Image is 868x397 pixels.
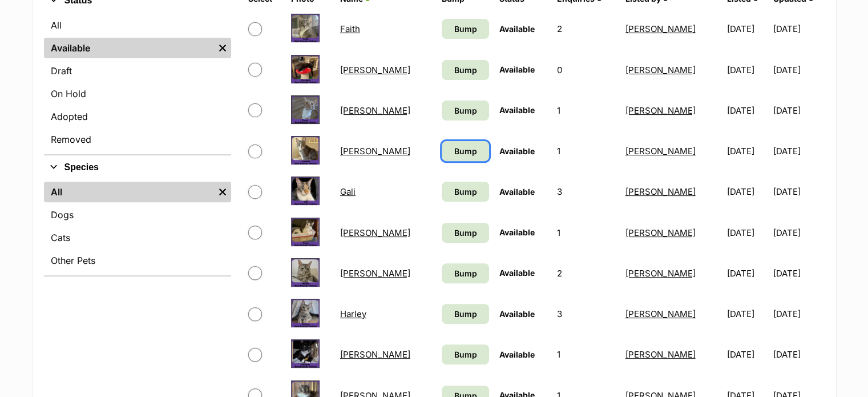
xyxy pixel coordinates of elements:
[214,38,231,58] a: Remove filter
[625,105,696,116] a: [PERSON_NAME]
[454,227,477,239] span: Bump
[340,65,410,75] a: [PERSON_NAME]
[454,145,477,157] span: Bump
[552,335,620,374] td: 1
[442,223,489,243] a: Bump
[773,131,823,171] td: [DATE]
[499,65,535,74] span: Available
[291,136,320,165] img: Freddie
[722,294,772,334] td: [DATE]
[722,50,772,90] td: [DATE]
[442,304,489,324] a: Bump
[44,250,231,271] a: Other Pets
[442,19,489,39] a: Bump
[625,349,696,360] a: [PERSON_NAME]
[340,105,410,116] a: [PERSON_NAME]
[442,101,489,121] a: Bump
[773,335,823,374] td: [DATE]
[44,13,231,154] div: Status
[722,172,772,211] td: [DATE]
[722,335,772,374] td: [DATE]
[442,344,489,364] a: Bump
[454,23,477,35] span: Bump
[722,254,772,293] td: [DATE]
[340,268,410,279] a: [PERSON_NAME]
[454,308,477,320] span: Bump
[773,9,823,49] td: [DATE]
[214,182,231,202] a: Remove filter
[773,172,823,211] td: [DATE]
[552,91,620,130] td: 1
[722,131,772,171] td: [DATE]
[44,61,231,81] a: Draft
[454,186,477,198] span: Bump
[499,350,535,359] span: Available
[454,267,477,279] span: Bump
[44,179,231,275] div: Species
[722,213,772,252] td: [DATE]
[499,309,535,319] span: Available
[340,146,410,157] a: [PERSON_NAME]
[773,294,823,334] td: [DATE]
[625,23,696,34] a: [PERSON_NAME]
[552,131,620,171] td: 1
[625,146,696,157] a: [PERSON_NAME]
[340,227,410,238] a: [PERSON_NAME]
[499,146,535,156] span: Available
[44,227,231,248] a: Cats
[291,95,320,124] img: Fiona
[340,308,366,319] a: Harley
[291,258,320,287] img: Halsey
[625,65,696,75] a: [PERSON_NAME]
[499,187,535,197] span: Available
[454,348,477,360] span: Bump
[442,60,489,80] a: Bump
[499,105,535,115] span: Available
[44,182,214,202] a: All
[44,160,231,175] button: Species
[552,213,620,252] td: 1
[625,227,696,238] a: [PERSON_NAME]
[773,91,823,130] td: [DATE]
[454,64,477,76] span: Bump
[442,141,489,161] a: Bump
[340,349,410,360] a: [PERSON_NAME]
[625,268,696,279] a: [PERSON_NAME]
[722,9,772,49] td: [DATE]
[625,186,696,197] a: [PERSON_NAME]
[552,172,620,211] td: 3
[340,23,360,34] a: Faith
[722,91,772,130] td: [DATE]
[44,106,231,127] a: Adopted
[499,227,535,237] span: Available
[44,15,231,35] a: All
[44,204,231,225] a: Dogs
[291,339,320,368] img: Harper
[442,182,489,202] a: Bump
[552,254,620,293] td: 2
[499,24,535,34] span: Available
[773,254,823,293] td: [DATE]
[454,105,477,117] span: Bump
[773,213,823,252] td: [DATE]
[44,129,231,150] a: Removed
[44,38,214,58] a: Available
[44,83,231,104] a: On Hold
[442,263,489,283] a: Bump
[552,294,620,334] td: 3
[625,308,696,319] a: [PERSON_NAME]
[552,50,620,90] td: 0
[340,186,356,197] a: Gali
[552,9,620,49] td: 2
[773,50,823,90] td: [DATE]
[499,268,535,278] span: Available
